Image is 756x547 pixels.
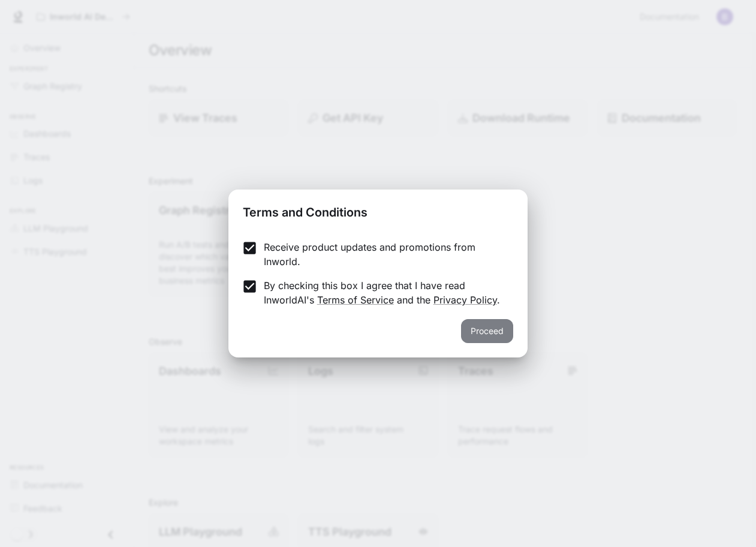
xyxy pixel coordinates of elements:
button: Proceed [461,319,513,343]
p: Receive product updates and promotions from Inworld. [264,240,504,269]
a: Privacy Policy [433,294,497,306]
p: By checking this box I agree that I have read InworldAI's and the . [264,278,504,307]
h2: Terms and Conditions [228,190,527,230]
a: Terms of Service [317,294,394,306]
